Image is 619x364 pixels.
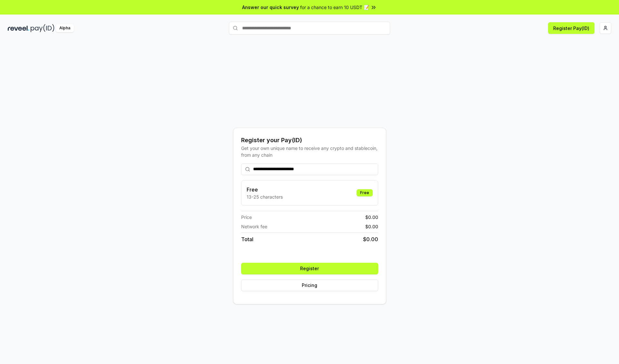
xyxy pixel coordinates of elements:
[247,193,283,200] p: 13-25 characters
[241,223,267,230] span: Network fee
[365,223,378,230] span: $ 0.00
[357,189,373,196] div: Free
[300,4,369,11] span: for a chance to earn 10 USDT 📝
[241,235,253,243] span: Total
[8,24,29,32] img: reveel_dark
[31,24,54,32] img: pay_id
[241,214,252,221] span: Price
[241,145,378,158] div: Get your own unique name to receive any crypto and stablecoin, from any chain
[247,186,283,193] h3: Free
[548,22,594,34] button: Register Pay(ID)
[241,136,378,145] div: Register your Pay(ID)
[241,263,378,274] button: Register
[363,235,378,243] span: $ 0.00
[56,24,74,32] div: Alpha
[242,4,299,11] span: Answer our quick survey
[241,280,378,291] button: Pricing
[365,214,378,221] span: $ 0.00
